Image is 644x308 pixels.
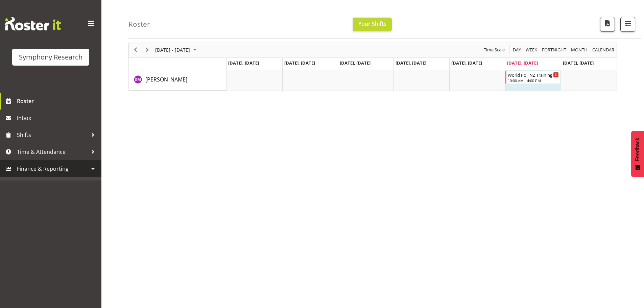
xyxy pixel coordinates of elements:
[128,20,150,28] h4: Roster
[483,46,506,54] button: Time Scale
[396,60,426,66] span: [DATE], [DATE]
[451,60,482,66] span: [DATE], [DATE]
[228,60,259,66] span: [DATE], [DATE]
[17,96,98,106] span: Roster
[154,46,199,54] button: August 2025
[153,43,200,57] div: August 11 - 17, 2025
[226,70,617,91] table: Timeline Week of August 16, 2025
[570,46,588,54] span: Month
[353,18,392,31] button: Your Shifts
[17,147,88,157] span: Time & Attendance
[483,46,505,54] span: Time Scale
[141,43,153,57] div: next period
[620,17,635,32] button: Filter Shifts
[507,60,538,66] span: [DATE], [DATE]
[591,46,616,54] button: Month
[145,75,187,84] a: [PERSON_NAME]
[145,76,187,83] span: [PERSON_NAME]
[525,46,538,54] span: Week
[541,46,568,54] button: Fortnight
[512,46,522,54] button: Timeline Day
[284,60,315,66] span: [DATE], [DATE]
[570,46,589,54] button: Timeline Month
[512,46,522,54] span: Day
[600,17,615,32] button: Download a PDF of the roster according to the set date range.
[525,46,539,54] button: Timeline Week
[5,17,61,30] img: Rosterit website logo
[635,138,641,161] span: Feedback
[154,46,191,54] span: [DATE] - [DATE]
[19,52,82,62] div: Symphony Research
[143,46,152,54] button: Next
[17,130,88,140] span: Shifts
[130,43,141,57] div: previous period
[592,46,615,54] span: calendar
[508,78,559,83] div: 10:00 AM - 4:00 PM
[631,131,644,177] button: Feedback - Show survey
[563,60,594,66] span: [DATE], [DATE]
[129,70,226,91] td: Dorothy Meafou resource
[358,20,386,27] span: Your Shifts
[128,43,617,91] div: Timeline Week of August 16, 2025
[131,46,140,54] button: Previous
[505,71,560,84] div: Dorothy Meafou"s event - World Poll NZ Training & Briefing/Mocks Begin From Saturday, August 16, ...
[508,71,559,78] div: World Poll NZ Training & Briefing/Mocks
[340,60,371,66] span: [DATE], [DATE]
[541,46,567,54] span: Fortnight
[17,164,88,174] span: Finance & Reporting
[17,113,98,123] span: Inbox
